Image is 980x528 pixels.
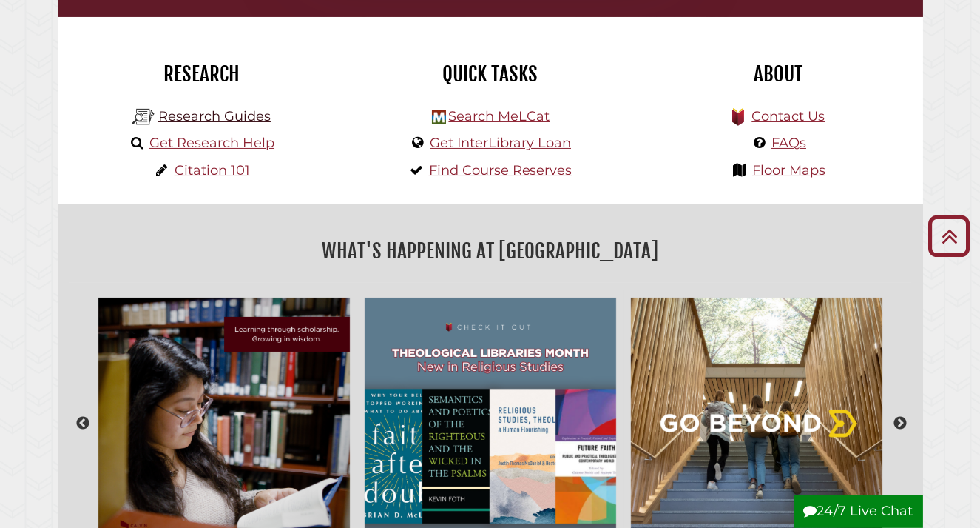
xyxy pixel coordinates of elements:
a: Find Course Reserves [429,162,572,178]
a: Floor Maps [752,162,825,178]
button: Next [893,416,908,431]
a: Search MeLCat [448,108,550,124]
h2: About [646,61,912,87]
a: Back to Top [923,224,976,248]
a: Get InterLibrary Loan [430,135,571,151]
h2: Quick Tasks [357,61,624,87]
img: Hekman Library Logo [132,106,155,128]
h2: What's Happening at [GEOGRAPHIC_DATA] [69,234,912,268]
a: Research Guides [158,108,271,124]
a: Citation 101 [175,162,250,178]
a: Contact Us [751,108,825,124]
h2: Research [69,61,335,87]
img: Hekman Library Logo [432,110,446,124]
button: Previous [76,416,91,431]
a: Get Research Help [149,135,274,151]
a: FAQs [771,135,806,151]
